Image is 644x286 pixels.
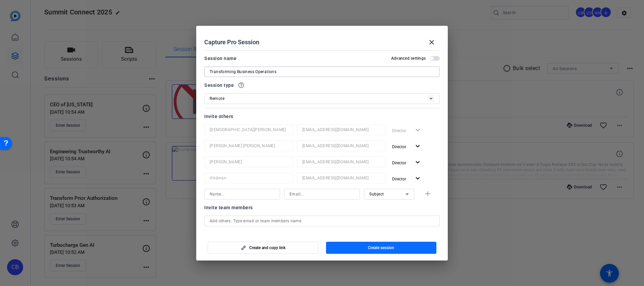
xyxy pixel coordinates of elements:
mat-icon: expand_more [414,158,422,167]
span: Director [392,161,406,165]
input: Name... [210,142,287,150]
h2: Advanced settings [391,56,426,61]
button: Director [389,173,425,185]
input: Email... [302,126,380,134]
input: Add others: Type email or team members name [210,217,434,225]
button: Director [389,157,425,169]
span: Director [392,145,406,149]
input: Email... [302,158,380,166]
input: Enter Session Name [210,68,434,76]
button: Director [389,140,425,153]
input: Name... [210,158,287,166]
div: Invite others [204,112,440,120]
button: Create and copy link [208,242,318,254]
div: Capture Pro Session [204,34,440,50]
mat-icon: close [428,38,436,46]
input: Name... [210,126,287,134]
mat-icon: expand_more [414,142,422,151]
span: Director [392,177,406,181]
button: Create session [326,242,437,254]
input: Name... [210,174,287,182]
input: Name... [210,190,275,198]
span: Subject [369,192,384,196]
mat-icon: help_outline [238,82,245,89]
input: Email... [302,174,380,182]
mat-icon: expand_more [414,174,422,183]
div: Session name [204,54,236,62]
input: Email... [289,190,355,198]
span: Create session [368,245,394,250]
span: Session type [204,81,234,89]
div: Invite team members [204,204,440,212]
input: Email... [302,142,380,150]
span: Create and copy link [249,245,285,250]
span: Remote [210,96,224,101]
